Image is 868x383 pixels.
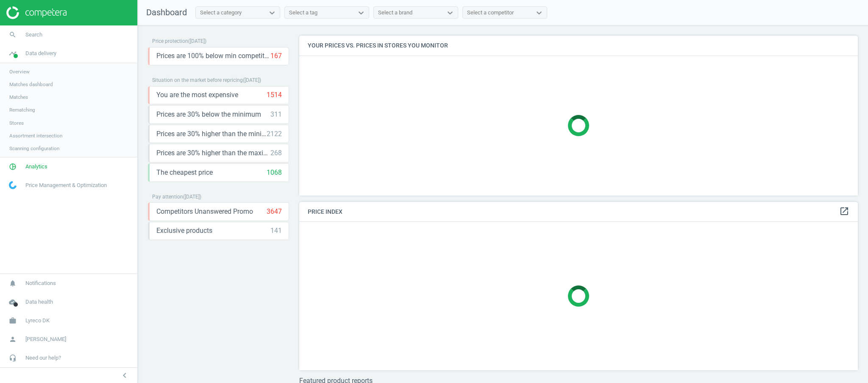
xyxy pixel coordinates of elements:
[270,51,282,61] div: 167
[200,9,242,17] div: Select a category
[9,145,59,152] span: Scanning configuration
[9,81,53,88] span: Matches dashboard
[25,298,53,306] span: Data health
[25,317,50,324] span: Lyreco DK
[156,110,261,119] span: Prices are 30% below the minimum
[5,27,21,43] i: search
[9,181,17,189] img: wGWNvw8QSZomAAAAABJRU5ErkJggg==
[270,148,282,158] div: 268
[5,313,21,329] i: work
[156,207,253,216] span: Competitors Unanswered Promo
[243,77,261,83] span: ( [DATE] )
[25,354,61,362] span: Need our help?
[267,90,282,100] div: 1514
[120,370,130,380] i: chevron_left
[156,90,238,100] span: You are the most expensive
[156,51,270,61] span: Prices are 100% below min competitor
[270,226,282,235] div: 141
[183,194,201,200] span: ( [DATE] )
[267,168,282,177] div: 1068
[9,120,24,126] span: Stores
[467,9,514,17] div: Select a competitor
[25,182,107,189] span: Price Management & Optimization
[25,50,56,57] span: Data delivery
[156,129,267,139] span: Prices are 30% higher than the minimum
[378,9,412,17] div: Select a brand
[9,132,62,139] span: Assortment intersection
[9,68,30,75] span: Overview
[5,275,21,291] i: notifications
[146,7,187,17] span: Dashboard
[156,168,213,177] span: The cheapest price
[25,31,42,39] span: Search
[156,226,212,235] span: Exclusive products
[299,202,858,222] h4: Price Index
[188,38,206,44] span: ( [DATE] )
[289,9,317,17] div: Select a tag
[267,207,282,216] div: 3647
[152,38,188,44] span: Price protection
[5,331,21,347] i: person
[5,294,21,310] i: cloud_done
[156,148,270,158] span: Prices are 30% higher than the maximal
[25,280,56,287] span: Notifications
[5,350,21,366] i: headset_mic
[9,106,35,113] span: Rematching
[152,77,243,83] span: Situation on the market before repricing
[5,45,21,62] i: timeline
[25,335,66,343] span: [PERSON_NAME]
[25,163,47,171] span: Analytics
[114,370,135,381] button: chevron_left
[299,36,858,56] h4: Your prices vs. prices in stores you monitor
[6,6,67,19] img: ajHJNr6hYgQAAAAASUVORK5CYII=
[267,129,282,139] div: 2122
[839,206,849,216] i: open_in_new
[5,159,21,175] i: pie_chart_outlined
[270,110,282,119] div: 311
[152,194,183,200] span: Pay attention
[839,206,849,217] a: open_in_new
[9,94,28,101] span: Matches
